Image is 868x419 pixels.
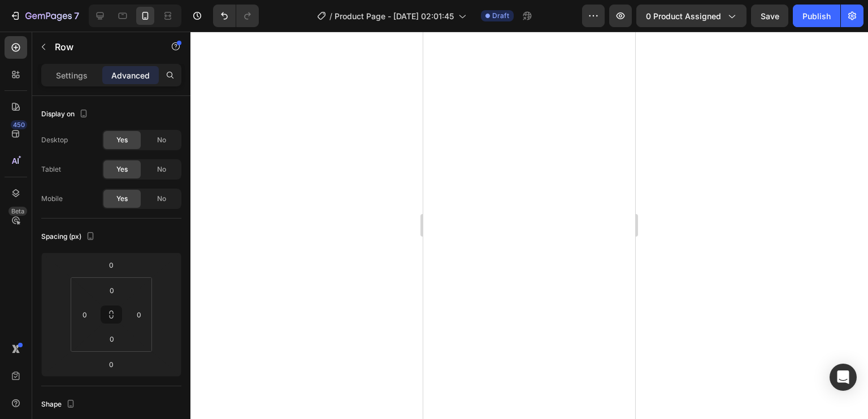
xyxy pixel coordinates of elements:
[157,135,166,145] span: No
[793,5,840,27] button: Publish
[423,32,635,419] iframe: Design area
[101,330,123,347] input: 0px
[646,10,721,22] span: 0 product assigned
[116,135,128,145] span: Yes
[55,40,151,54] p: Row
[76,306,93,323] input: 0px
[830,364,857,391] div: Open Intercom Messenger
[56,69,88,81] p: Settings
[157,164,166,174] span: No
[41,164,61,174] div: Tablet
[111,69,150,81] p: Advanced
[41,229,97,245] div: Spacing (px)
[5,5,84,27] button: 7
[41,194,63,204] div: Mobile
[47,306,64,323] input: auto
[157,194,166,204] span: No
[158,306,175,323] input: auto
[11,120,27,129] div: 450
[8,207,27,216] div: Beta
[41,107,90,122] div: Display on
[74,9,79,23] p: 7
[131,306,147,323] input: 0px
[751,5,788,27] button: Save
[213,5,259,27] div: Undo/Redo
[116,194,128,204] span: Yes
[761,11,779,21] span: Save
[100,356,123,373] input: 0
[101,282,123,299] input: 0px
[41,135,68,145] div: Desktop
[329,10,332,22] span: /
[636,5,747,27] button: 0 product assigned
[116,164,128,174] span: Yes
[41,397,77,412] div: Shape
[492,11,509,21] span: Draft
[802,10,831,22] div: Publish
[100,256,123,273] input: 0
[335,10,454,22] span: Product Page - [DATE] 02:01:45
